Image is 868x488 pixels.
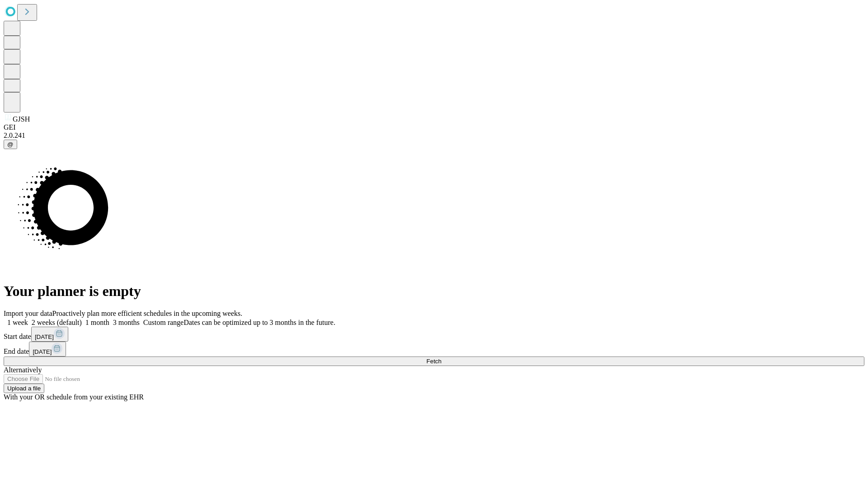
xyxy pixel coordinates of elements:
span: With your OR schedule from your existing EHR [4,393,144,401]
button: [DATE] [29,342,66,357]
span: [DATE] [33,348,52,355]
span: 1 week [7,319,28,326]
button: [DATE] [31,327,68,342]
div: End date [4,342,864,357]
span: 2 weeks (default) [32,319,82,326]
span: @ [7,141,14,148]
span: [DATE] [35,333,54,340]
div: 2.0.241 [4,131,864,140]
div: Start date [4,327,864,342]
h1: Your planner is empty [4,283,864,300]
button: Upload a file [4,384,44,393]
span: 3 months [113,319,140,326]
span: Fetch [426,358,441,365]
span: Proactively plan more efficient schedules in the upcoming weeks. [52,310,242,317]
button: Fetch [4,357,864,366]
span: GJSH [13,115,30,123]
span: 1 month [85,319,109,326]
span: Import your data [4,310,52,317]
div: GEI [4,123,864,131]
button: @ [4,140,17,149]
span: Custom range [143,319,184,326]
span: Dates can be optimized up to 3 months in the future. [184,319,335,326]
span: Alternatively [4,366,42,374]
